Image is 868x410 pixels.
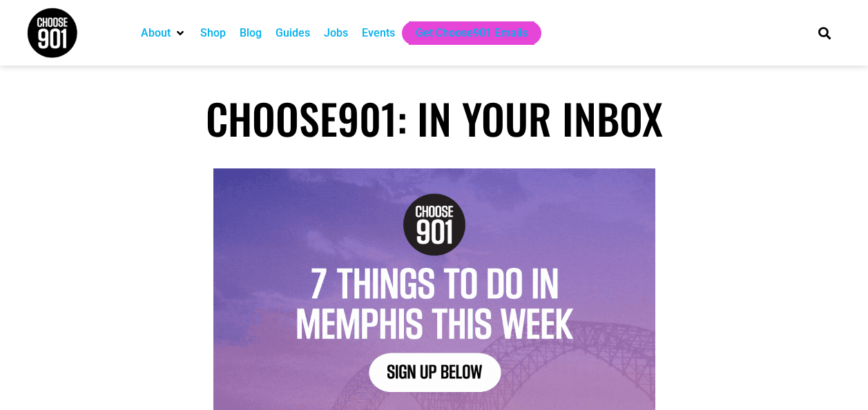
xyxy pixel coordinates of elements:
a: Blog [240,25,262,41]
a: Get Choose901 Emails [416,25,528,41]
div: About [134,21,193,45]
div: Search [813,21,836,44]
a: About [141,25,171,41]
nav: Main nav [134,21,794,45]
a: Events [362,25,395,41]
a: Guides [276,25,310,41]
h1: Choose901: In Your Inbox [27,93,842,143]
a: Jobs [324,25,348,41]
a: Shop [200,25,226,41]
